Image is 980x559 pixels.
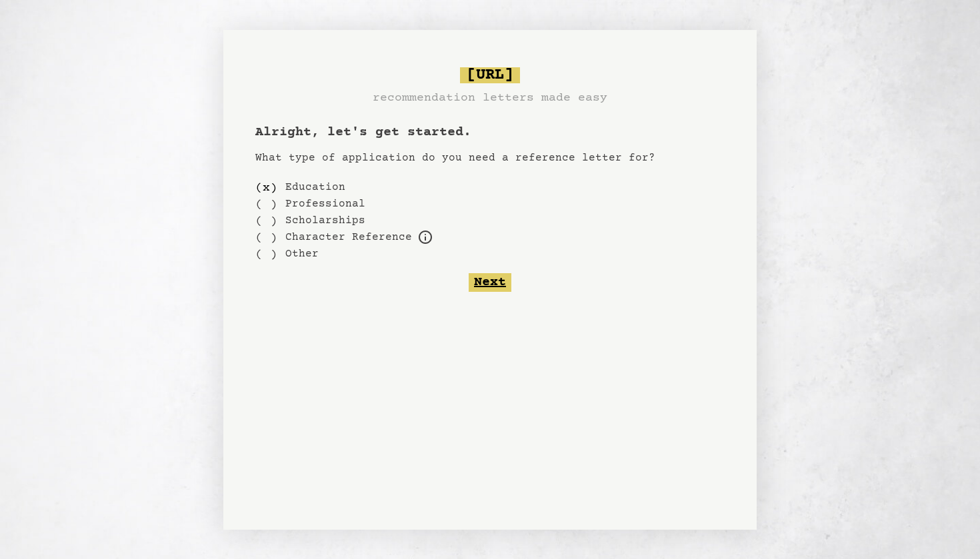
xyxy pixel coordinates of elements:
[460,67,520,83] span: [URL]
[255,229,277,246] div: ( )
[255,150,725,166] p: What type of application do you need a reference letter for?
[255,213,277,229] div: ( )
[285,196,365,212] label: Professional
[285,179,345,195] label: Education
[285,246,319,262] label: Other
[255,246,277,263] div: ( )
[255,196,277,213] div: ( )
[373,89,607,107] h3: recommendation letters made easy
[255,123,725,142] h1: Alright, let's get started.
[285,213,365,229] label: Scholarships
[469,273,511,292] button: Next
[255,179,277,196] div: ( x )
[285,229,412,245] label: For example, loans, housing applications, parole, professional certification, etc.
